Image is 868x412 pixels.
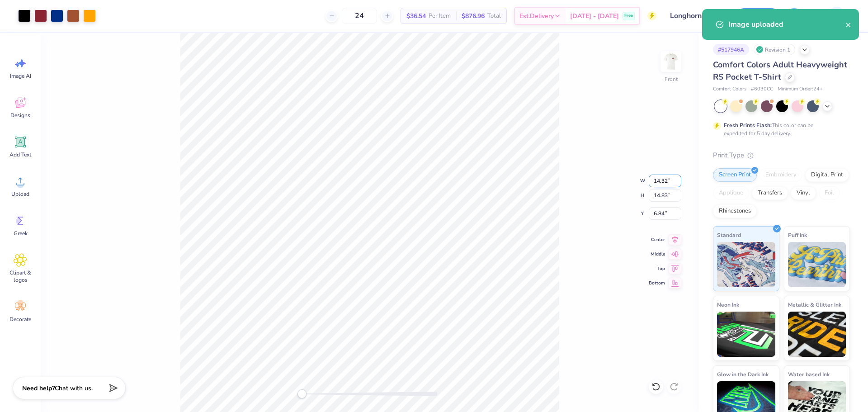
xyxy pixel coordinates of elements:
img: Standard [717,242,775,287]
span: Add Text [9,151,31,158]
span: Neon Ink [717,300,739,309]
span: Upload [11,190,29,198]
span: Total [487,11,501,21]
div: Front [665,75,678,83]
span: Water based Ink [788,369,830,379]
span: Puff Ink [788,230,807,240]
div: Digital Print [805,168,849,182]
span: Designs [10,112,30,119]
span: Per Item [429,11,451,21]
input: Untitled Design [663,7,730,25]
button: close [845,19,852,30]
img: Cholo Fernandez [828,7,846,25]
span: Standard [717,230,741,240]
span: Minimum Order: 24 + [778,85,823,93]
div: Rhinestones [713,204,757,218]
div: Screen Print [713,168,757,182]
div: # 517946A [713,44,749,55]
div: Print Type [713,150,850,161]
span: Comfort Colors [713,85,746,93]
div: Vinyl [791,186,816,200]
img: Puff Ink [788,242,846,287]
span: $876.96 [462,11,485,21]
div: Applique [713,186,749,200]
div: This color can be expedited for 5 day delivery. [724,121,835,137]
span: Bottom [649,279,665,287]
img: Front [662,52,680,71]
span: Middle [649,251,665,258]
img: Neon Ink [717,312,775,357]
input: – – [342,8,377,24]
span: Metallic & Glitter Ink [788,300,841,309]
span: Glow in the Dark Ink [717,369,769,379]
span: Est. Delivery [519,11,554,21]
span: Decorate [9,316,31,323]
div: Revision 1 [754,44,795,55]
div: Accessibility label [297,389,307,398]
div: Embroidery [759,168,802,182]
span: Chat with us. [55,384,93,393]
span: $36.54 [406,11,426,21]
span: Clipart & logos [5,269,35,284]
a: CF [813,7,850,25]
span: # 6030CC [751,85,773,93]
span: Top [649,265,665,272]
span: Comfort Colors Adult Heavyweight RS Pocket T-Shirt [713,59,847,82]
img: Metallic & Glitter Ink [788,312,846,357]
span: Center [649,236,665,243]
span: [DATE] - [DATE] [570,11,619,21]
div: Image uploaded [728,19,845,30]
strong: Fresh Prints Flash: [724,122,772,129]
strong: Need help? [22,384,55,393]
div: Foil [819,186,840,200]
div: Transfers [752,186,788,200]
span: Image AI [10,72,31,80]
span: Free [624,13,633,19]
span: Greek [14,230,28,237]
